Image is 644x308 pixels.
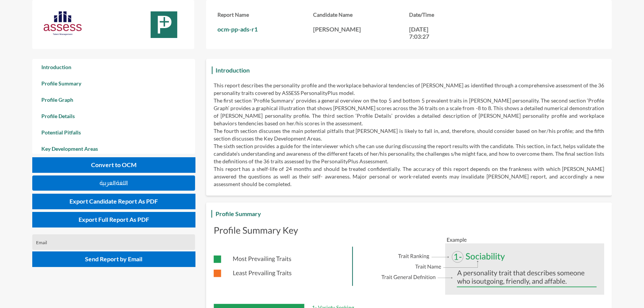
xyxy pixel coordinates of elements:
button: Export Candidate Report As PDF [32,194,195,209]
p: The first section ‘Profile Summary’ provides a general overview on the top 5 and bottom 5 prevale... [214,97,604,127]
img: AssessLogoo.svg [44,11,82,35]
span: Export Full Report As PDF [79,216,149,223]
p: The fourth section discusses the main potential pitfalls that [PERSON_NAME] is likely to fall in,... [214,127,604,142]
p: [PERSON_NAME] [313,25,409,33]
p: ocm-pp-ads-r1 [217,25,313,33]
button: Send Report by Email [32,251,195,267]
h3: Candidate Name [313,11,409,18]
a: Introduction [32,59,195,75]
p: [DATE] 7:03:27 [409,25,443,40]
h3: Date/Time [409,11,505,18]
img: MaskGroup.svg [145,11,183,38]
button: Convert to OCM [32,157,195,172]
a: Profile Summary [32,75,195,92]
a: Potential Pitfalls [32,124,195,141]
h3: Profile Summary [214,208,263,219]
p: This report describes the personality profile and the workplace behavioral tendencies of [PERSON_... [214,82,604,97]
a: Profile Graph [32,92,195,108]
h3: Introduction [214,65,252,76]
a: Key Development Areas [32,141,195,157]
button: Export Full Report As PDF [32,212,195,227]
img: indicator.svg [214,225,604,295]
p: This report has a shelf-life of 24 months and should be treated confidentially. The accuracy of t... [214,165,604,188]
a: Profile Details [32,108,195,124]
span: Send Report by Email [85,255,142,262]
button: اللغةالعربية [32,175,195,191]
p: The sixth section provides a guide for the interviewer which s/he can use during discussing the r... [214,142,604,165]
span: Export Candidate Report As PDF [69,197,158,205]
span: Convert to OCM [91,161,137,168]
span: اللغةالعربية [99,180,128,186]
h3: Report Name [217,11,313,18]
